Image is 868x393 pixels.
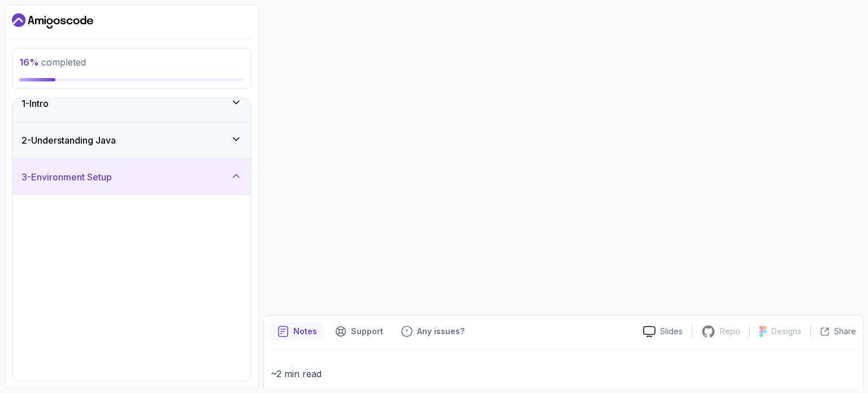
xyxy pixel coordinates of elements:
p: Notes [293,326,317,337]
button: Support button [328,322,390,340]
span: 16 % [19,57,39,68]
h3: 1 - Intro [21,97,49,110]
button: 2-Understanding Java [12,122,251,158]
p: ~2 min read [271,366,856,382]
p: Repo [720,326,740,337]
button: 3-Environment Setup [12,159,251,195]
a: Slides [634,326,692,338]
span: completed [19,57,86,68]
p: Designs [771,326,801,337]
h3: 2 - Understanding Java [21,133,116,147]
button: Feedback button [394,322,471,340]
p: Any issues? [417,326,465,337]
button: Share [810,326,856,337]
p: Slides [660,326,683,337]
button: 1-Intro [12,85,251,122]
p: Support [351,326,383,337]
button: notes button [271,322,324,340]
h3: 3 - Environment Setup [21,170,112,184]
a: Dashboard [12,12,93,30]
p: Share [834,326,856,337]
